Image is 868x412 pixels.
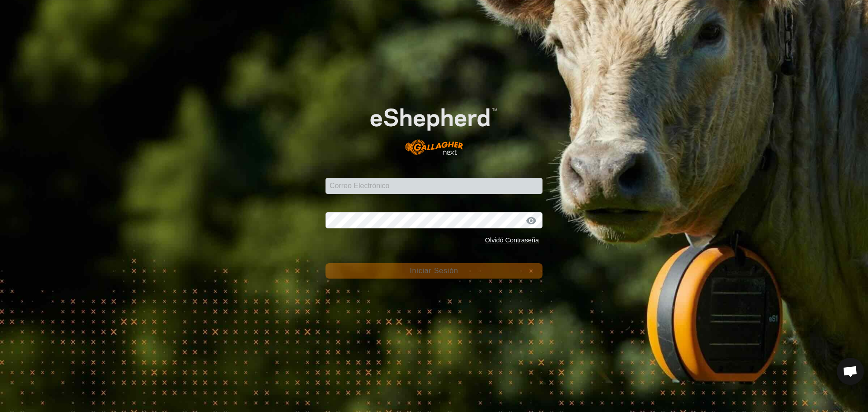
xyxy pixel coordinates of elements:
div: Chat abierto [837,358,864,385]
input: Correo Electrónico [325,178,542,194]
span: Iniciar Sesión [410,267,458,275]
img: Logo de eShepherd [347,90,521,164]
a: Olvidó Contraseña [485,237,539,244]
button: Iniciar Sesión [325,263,542,279]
